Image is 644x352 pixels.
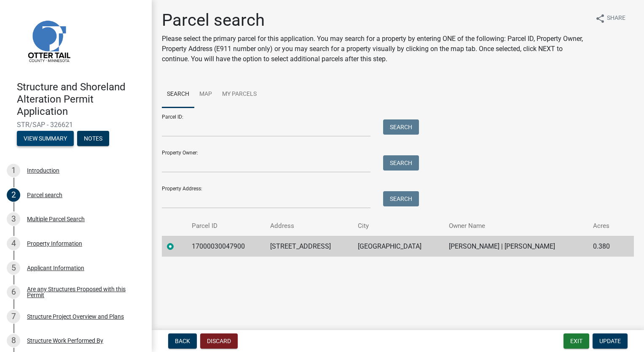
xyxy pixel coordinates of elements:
[7,334,20,347] div: 8
[7,285,20,299] div: 6
[187,236,265,257] td: 17000030047900
[383,155,419,171] button: Search
[17,136,74,143] wm-modal-confirm: Summary
[265,216,353,236] th: Address
[27,265,84,271] div: Applicant Information
[353,236,444,257] td: [GEOGRAPHIC_DATA]
[7,164,20,177] div: 1
[200,333,238,349] button: Discard
[17,121,135,129] span: STR/SAP - 326621
[588,10,632,27] button: shareShare
[353,216,444,236] th: City
[77,131,109,146] button: Notes
[444,216,588,236] th: Owner Name
[593,333,628,349] button: Update
[17,9,80,72] img: Otter Tail County, Minnesota
[27,168,59,173] div: Introduction
[383,191,419,206] button: Search
[27,192,62,198] div: Parcel search
[265,236,353,257] td: [STREET_ADDRESS]
[217,81,262,108] a: My Parcels
[383,119,419,135] button: Search
[588,216,621,236] th: Acres
[607,14,625,24] span: Share
[162,34,588,64] p: Please select the primary parcel for this application. You may search for a property by entering ...
[175,338,190,344] span: Back
[599,338,621,344] span: Update
[7,212,20,226] div: 3
[17,131,74,146] button: View Summary
[162,81,194,108] a: Search
[595,14,605,24] i: share
[7,310,20,323] div: 7
[588,236,621,257] td: 0.380
[7,261,20,275] div: 5
[7,237,20,250] div: 4
[194,81,217,108] a: Map
[17,81,145,117] h4: Structure and Shoreland Alteration Permit Application
[77,136,109,143] wm-modal-confirm: Notes
[162,10,588,30] h1: Parcel search
[563,333,589,349] button: Exit
[27,286,138,298] div: Are any Structures Proposed with this Permit
[444,236,588,257] td: [PERSON_NAME] | [PERSON_NAME]
[168,333,197,349] button: Back
[27,314,124,320] div: Structure Project Overview and Plans
[27,216,85,222] div: Multiple Parcel Search
[27,338,103,344] div: Structure Work Performed By
[7,188,20,202] div: 2
[187,216,265,236] th: Parcel ID
[27,241,82,246] div: Property Information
